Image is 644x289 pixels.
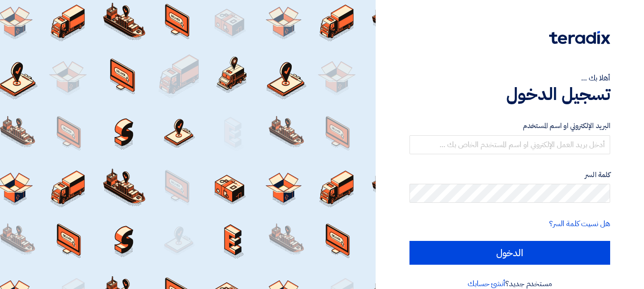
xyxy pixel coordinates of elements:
h1: تسجيل الدخول [409,84,610,105]
label: البريد الإلكتروني او اسم المستخدم [409,120,610,131]
input: أدخل بريد العمل الإلكتروني او اسم المستخدم الخاص بك ... [409,135,610,154]
img: Teradix logo [549,31,610,44]
label: كلمة السر [409,169,610,180]
div: أهلا بك ... [409,72,610,84]
a: هل نسيت كلمة السر؟ [549,218,610,229]
input: الدخول [409,241,610,265]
